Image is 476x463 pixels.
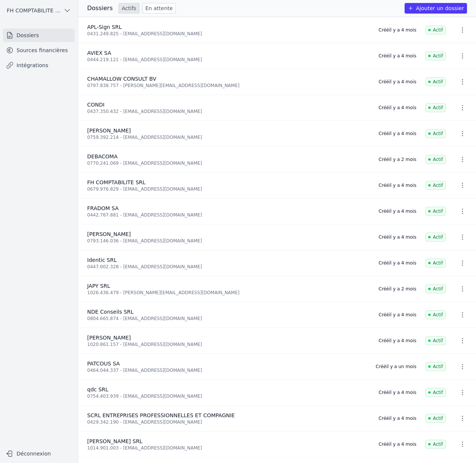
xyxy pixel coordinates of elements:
div: Créé il y a 4 mois [379,389,416,395]
a: Actifs [119,3,139,14]
span: [PERSON_NAME] [87,128,131,134]
span: FRADOM SA [87,205,119,211]
span: Actif [425,129,446,138]
div: 0793.146.036 - [EMAIL_ADDRESS][DOMAIN_NAME] [87,238,370,244]
span: Actif [425,440,446,449]
span: Actif [425,388,446,397]
div: Créé il y a 4 mois [379,53,416,59]
span: APL-Sign SRL [87,24,122,30]
div: Créé il y a 4 mois [379,415,416,421]
div: Créé il y a 4 mois [379,105,416,111]
h3: Dossiers [87,4,113,13]
span: CHAMALLOW CONSULT BV [87,76,156,82]
span: NDE Conseils SRL [87,309,134,315]
button: FH COMPTABILITE SRL [3,5,75,17]
div: Créé il y a 4 mois [379,260,416,266]
div: 0431.249.825 - [EMAIL_ADDRESS][DOMAIN_NAME] [87,31,370,37]
div: Créé il y a 2 mois [379,156,416,162]
div: 0797.838.757 - [PERSON_NAME][EMAIL_ADDRESS][DOMAIN_NAME] [87,83,370,89]
span: PATCOUS SA [87,361,120,367]
span: Actif [425,77,446,86]
div: Créé il y a 4 mois [379,79,416,85]
span: Actif [425,181,446,190]
div: 0444.219.121 - [EMAIL_ADDRESS][DOMAIN_NAME] [87,57,370,63]
div: 0804.665.874 - [EMAIL_ADDRESS][DOMAIN_NAME] [87,316,370,322]
div: 1020.861.157 - [EMAIL_ADDRESS][DOMAIN_NAME] [87,341,370,347]
div: 0429.342.190 - [EMAIL_ADDRESS][DOMAIN_NAME] [87,419,370,425]
span: FH COMPTABILITE SRL [87,179,145,185]
button: Déconnexion [3,448,75,460]
span: qdc SRL [87,386,108,392]
div: Créé il y a 4 mois [379,312,416,318]
span: Actif [425,362,446,371]
a: Intégrations [3,59,75,72]
div: Créé il y a un mois [376,364,416,370]
span: Actif [425,414,446,423]
span: [PERSON_NAME] [87,231,131,237]
span: Actif [425,336,446,345]
div: Créé il y a 4 mois [379,182,416,188]
div: 0447.002.328 - [EMAIL_ADDRESS][DOMAIN_NAME] [87,264,370,270]
div: 1014.901.003 - [EMAIL_ADDRESS][DOMAIN_NAME] [87,445,370,451]
div: 1026.436.479 - [PERSON_NAME][EMAIL_ADDRESS][DOMAIN_NAME] [87,290,370,296]
div: 0437.350.432 - [EMAIL_ADDRESS][DOMAIN_NAME] [87,108,370,114]
span: Identic SRL [87,257,116,263]
button: Ajouter un dossier [405,3,467,14]
a: Sources financières [3,44,75,57]
span: Actif [425,155,446,164]
span: [PERSON_NAME] SRL [87,438,142,444]
div: 0442.767.881 - [EMAIL_ADDRESS][DOMAIN_NAME] [87,212,370,218]
span: Actif [425,103,446,112]
span: Actif [425,310,446,319]
div: Créé il y a 4 mois [379,27,416,33]
span: AVIEX SA [87,50,111,56]
div: 0754.403.939 - [EMAIL_ADDRESS][DOMAIN_NAME] [87,393,370,399]
span: SCRL ENTREPRISES PROFESSIONNELLES ET COMPAGNIE [87,412,235,418]
span: Actif [425,26,446,35]
span: Actif [425,233,446,242]
div: Créé il y a 4 mois [379,441,416,447]
a: Dossiers [3,29,75,42]
div: 0464.044.337 - [EMAIL_ADDRESS][DOMAIN_NAME] [87,367,367,373]
div: Créé il y a 4 mois [379,338,416,344]
span: Actif [425,207,446,216]
span: Actif [425,259,446,268]
a: En attente [142,3,176,14]
span: FH COMPTABILITE SRL [7,7,60,14]
span: DEBACOMA [87,153,118,159]
div: 0679.976.829 - [EMAIL_ADDRESS][DOMAIN_NAME] [87,186,370,192]
div: 0759.392.214 - [EMAIL_ADDRESS][DOMAIN_NAME] [87,134,370,140]
div: 0770.241.069 - [EMAIL_ADDRESS][DOMAIN_NAME] [87,160,370,166]
div: Créé il y a 4 mois [379,208,416,214]
span: Actif [425,51,446,60]
div: Créé il y a 4 mois [379,131,416,137]
span: Actif [425,284,446,293]
span: CONDI [87,102,104,108]
div: Créé il y a 4 mois [379,234,416,240]
span: JAPY SRL [87,283,110,289]
span: [PERSON_NAME] [87,335,131,341]
div: Créé il y a 2 mois [379,286,416,292]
